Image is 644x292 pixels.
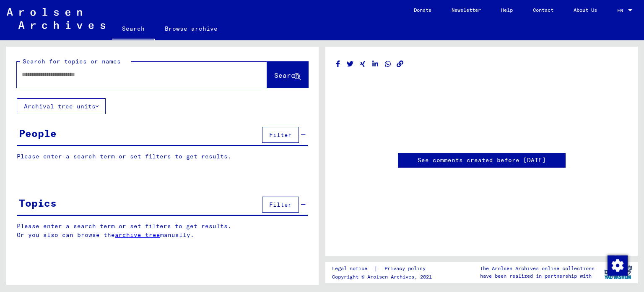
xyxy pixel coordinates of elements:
[384,59,392,69] button: Share on WhatsApp
[334,59,343,69] button: Share on Facebook
[262,197,299,213] button: Filter
[332,264,374,273] a: Legal notice
[17,152,308,161] p: Please enter a search term or set filters to get results.
[19,126,57,141] div: People
[358,59,367,69] button: Share on Xing
[262,127,299,143] button: Filter
[617,8,626,13] span: EN
[269,201,292,208] span: Filter
[17,98,106,114] button: Archival tree units
[346,59,355,69] button: Share on Twitter
[7,8,105,29] img: Arolsen_neg.svg
[602,262,634,283] img: yv_logo.png
[155,18,228,39] a: Browse archive
[608,255,628,276] img: Change consent
[23,58,121,65] mat-label: Search for topics or names
[371,59,380,69] button: Share on LinkedIn
[396,59,405,69] button: Copy link
[112,18,155,40] a: Search
[267,62,308,88] button: Search
[418,156,546,165] a: See comments created before [DATE]
[269,131,292,139] span: Filter
[378,264,436,273] a: Privacy policy
[115,231,160,239] a: archive tree
[480,272,595,280] p: have been realized in partnership with
[332,264,436,273] div: |
[607,255,627,275] div: Change consent
[480,265,595,272] p: The Arolsen Archives online collections
[274,71,299,79] span: Search
[19,195,57,210] div: Topics
[332,273,436,281] p: Copyright © Arolsen Archives, 2021
[17,222,308,239] p: Please enter a search term or set filters to get results. Or you also can browse the manually.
